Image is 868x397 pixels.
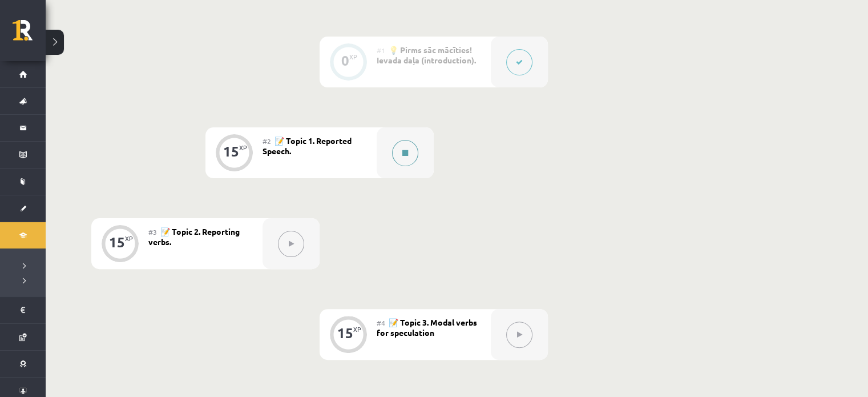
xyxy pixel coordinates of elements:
span: 📝 Topic 1. Reported Speech. [263,135,352,156]
a: Rīgas 1. Tālmācības vidusskola [13,20,46,49]
div: 15 [109,237,125,247]
div: 15 [223,146,239,157]
div: XP [125,235,133,242]
span: 📝 Topic 2. Reporting verbs. [148,226,240,247]
div: XP [353,326,361,332]
span: #1 [377,46,385,55]
div: 0 [341,55,349,66]
div: 15 [337,328,353,338]
div: XP [239,145,247,151]
span: 📝 Topic 3. Modal verbs for speculation [377,317,477,338]
span: #3 [148,227,157,236]
div: XP [349,54,357,60]
span: #4 [377,318,385,327]
span: #2 [263,137,271,146]
span: 💡 Pirms sāc mācīties! Ievada daļa (introduction). [377,45,476,65]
